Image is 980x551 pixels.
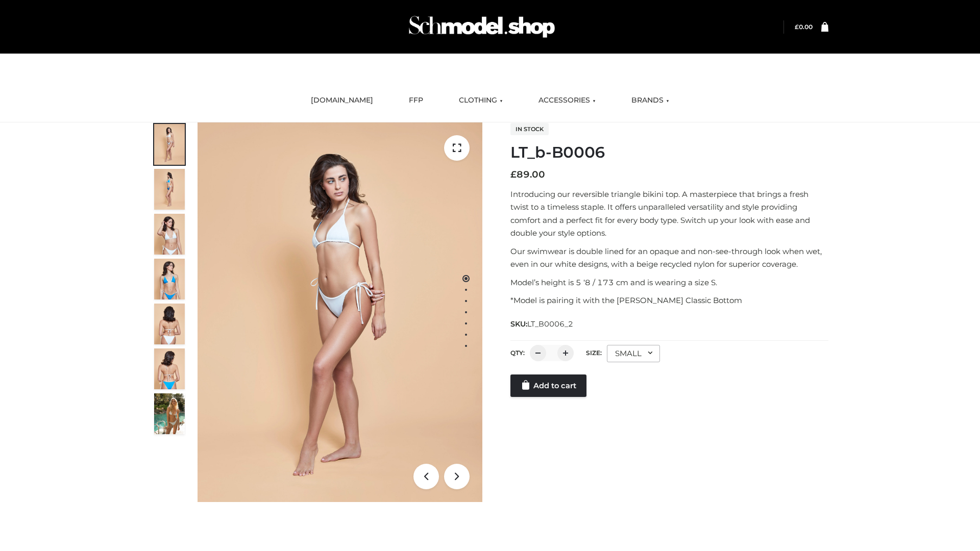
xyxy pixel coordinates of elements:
[531,89,603,112] a: ACCESSORIES
[154,214,185,255] img: ArielClassicBikiniTop_CloudNine_AzureSky_OW114ECO_3-scaled.jpg
[510,374,586,397] a: Add to cart
[510,349,525,357] label: QTY:
[510,294,828,307] p: *Model is pairing it with the [PERSON_NAME] Classic Bottom
[510,188,828,240] p: Introducing our reversible triangle bikini top. A masterpiece that brings a fresh twist to a time...
[624,89,677,112] a: BRANDS
[510,123,549,135] span: In stock
[586,349,602,357] label: Size:
[795,23,813,31] a: £0.00
[154,304,185,344] img: ArielClassicBikiniTop_CloudNine_AzureSky_OW114ECO_7-scaled.jpg
[303,89,381,112] a: [DOMAIN_NAME]
[154,259,185,299] img: ArielClassicBikiniTop_CloudNine_AzureSky_OW114ECO_4-scaled.jpg
[607,345,660,362] div: SMALL
[405,7,558,47] img: Schmodel Admin 964
[154,124,185,165] img: ArielClassicBikiniTop_CloudNine_AzureSky_OW114ECO_1-scaled.jpg
[510,318,574,330] span: SKU:
[154,169,185,210] img: ArielClassicBikiniTop_CloudNine_AzureSky_OW114ECO_2-scaled.jpg
[527,319,573,329] span: LT_B0006_2
[510,276,828,289] p: Model’s height is 5 ‘8 / 173 cm and is wearing a size S.
[154,348,185,389] img: ArielClassicBikiniTop_CloudNine_AzureSky_OW114ECO_8-scaled.jpg
[401,89,431,112] a: FFP
[510,169,517,180] span: £
[154,393,185,434] img: Arieltop_CloudNine_AzureSky2.jpg
[451,89,510,112] a: CLOTHING
[510,245,828,271] p: Our swimwear is double lined for an opaque and non-see-through look when wet, even in our white d...
[795,23,799,31] span: £
[198,122,482,502] img: LT_b-B0006
[510,169,545,180] bdi: 89.00
[510,143,828,162] h1: LT_b-B0006
[795,23,813,31] bdi: 0.00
